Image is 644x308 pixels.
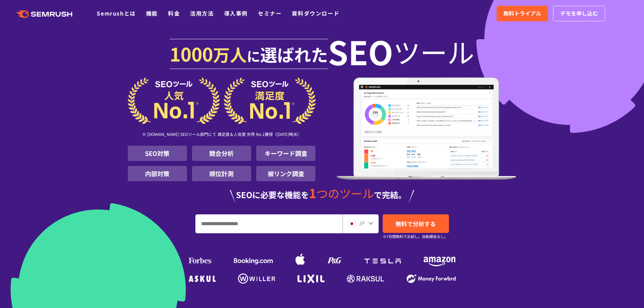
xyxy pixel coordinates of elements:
span: 無料で分析する [396,219,436,228]
a: 料金 [168,9,180,17]
li: キーワード調査 [256,146,315,161]
span: で完結。 [374,189,406,200]
span: JP [358,219,365,227]
div: SEOに必要な機能を [128,187,517,202]
a: デモを申し込む [553,6,605,21]
span: ツール [393,38,474,65]
a: セミナー [258,9,282,17]
span: SEO [328,38,393,65]
li: 競合分析 [192,146,251,161]
li: 被リンク調査 [256,166,315,181]
span: 1 [309,184,316,202]
span: 1000 [170,40,213,67]
span: 選ばれた [260,42,328,66]
span: に [247,46,260,66]
div: ※ [DOMAIN_NAME] SEOツール部門にて 満足度＆人気度 世界 No.1獲得（[DATE]時点） [128,124,316,146]
a: Semrushとは [97,9,136,17]
li: SEO対策 [128,146,187,161]
input: URL、キーワードを入力してください [196,215,342,233]
span: 万人 [213,42,247,66]
a: 資料ダウンロード [292,9,339,17]
a: 機能 [146,9,158,17]
a: 無料トライアル [497,6,548,21]
a: 無料で分析する [383,214,449,233]
a: 活用方法 [190,9,214,17]
a: 導入事例 [224,9,248,17]
span: 無料トライアル [503,9,541,18]
li: 順位計測 [192,166,251,181]
li: 内部対策 [128,166,187,181]
span: つのツール [316,185,374,202]
small: ※7日間無料でお試し。自動課金なし。 [383,233,448,240]
span: デモを申し込む [560,9,598,18]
